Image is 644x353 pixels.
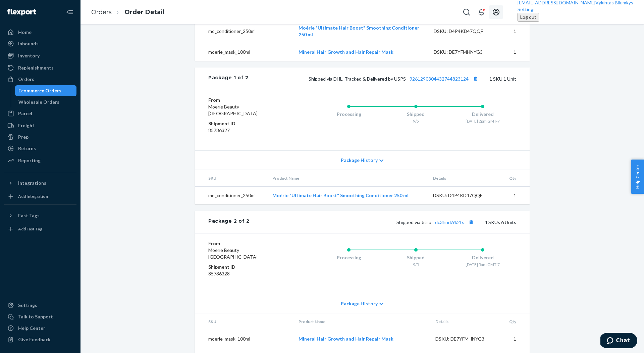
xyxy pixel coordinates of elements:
[315,254,382,261] div: Processing
[600,333,637,350] iframe: Opens a widget where you can chat to one of our agents
[195,170,267,187] th: SKU
[502,43,530,61] td: 1
[195,330,293,348] td: moerie_mask_100ml
[502,19,530,43] td: 1
[4,120,76,131] a: Freight
[396,219,475,225] span: Shipped via Jitsu
[18,122,35,129] div: Freight
[4,210,76,221] button: Fast Tags
[208,247,258,260] span: Moerie Beauty [GEOGRAPHIC_DATA]
[4,224,76,234] a: Add Fast Tag
[63,5,76,19] button: Close Navigation
[299,49,393,55] a: Mineral Hair Growth and Hair Repair Mask
[471,74,480,83] button: Copy tracking number
[4,300,76,311] a: Settings
[4,27,76,38] a: Home
[504,313,530,330] th: Qty
[449,254,516,261] div: Delivered
[382,262,449,267] div: 9/5
[267,170,428,187] th: Product Name
[467,218,475,226] button: Copy tracking number
[4,108,76,119] a: Parcel
[293,313,430,330] th: Product Name
[518,13,539,21] button: Log out
[18,145,36,152] div: Returns
[208,120,288,127] dt: Shipment ID
[4,143,76,154] a: Returns
[520,14,536,20] div: Log out
[18,99,59,105] div: Wholesale Orders
[15,97,77,107] a: Wholesale Orders
[86,2,170,22] ol: breadcrumbs
[195,19,293,43] td: mo_conditioner_250ml
[18,40,39,47] div: Inbounds
[18,325,45,332] div: Help Center
[208,97,288,103] dt: From
[460,5,473,19] button: Open Search Box
[449,111,516,118] div: Delivered
[4,38,76,49] a: Inbounds
[18,134,29,140] div: Prep
[501,170,530,187] th: Qty
[18,110,32,117] div: Parcel
[15,85,77,96] a: Ecommerce Orders
[7,9,36,15] img: Flexport logo
[501,187,530,205] td: 1
[124,8,164,16] a: Order Detail
[250,218,516,226] div: 4 SKUs 6 Units
[208,127,288,134] dd: 85736327
[249,74,516,83] div: 1 SKU 1 Unit
[428,170,501,187] th: Details
[18,313,53,320] div: Talk to Support
[195,187,267,205] td: mo_conditioner_250ml
[4,178,76,188] button: Integrations
[18,193,48,199] div: Add Integration
[341,300,378,307] span: Package History
[18,226,42,232] div: Add Fast Tag
[518,6,633,13] a: Settings
[4,74,76,85] a: Orders
[18,212,40,219] div: Fast Tags
[434,49,497,55] div: DSKU: DE7YFMHNYG3
[208,240,288,247] dt: From
[475,5,488,19] button: Open notifications
[299,25,419,37] a: Moérie "Ultimate Hair Boost" Smoothing Conditioner 250 ml
[18,180,46,186] div: Integrations
[4,191,76,202] a: Add Integration
[208,264,288,270] dt: Shipment ID
[18,52,40,59] div: Inventory
[18,336,51,343] div: Give Feedback
[435,336,498,342] div: DSKU: DE7YFMHNYG3
[410,76,469,82] a: 9261290304432744823124
[382,118,449,124] div: 9/5
[4,132,76,142] a: Prep
[195,43,293,61] td: moerie_mask_100ml
[18,64,54,71] div: Replenishments
[449,262,516,267] div: [DATE] 5am GMT-7
[631,160,644,194] button: Help Center
[272,192,409,198] a: Moérie "Ultimate Hair Boost" Smoothing Conditioner 250 ml
[18,87,61,94] div: Ecommerce Orders
[299,336,393,342] a: Mineral Hair Growth and Hair Repair Mask
[91,8,112,16] a: Orders
[309,76,480,82] span: Shipped via DHL, Tracked & Delivered by USPS
[449,118,516,124] div: [DATE] 2pm GMT-7
[4,334,76,345] button: Give Feedback
[4,62,76,73] a: Replenishments
[430,313,504,330] th: Details
[195,313,293,330] th: SKU
[4,155,76,166] a: Reporting
[315,111,382,118] div: Processing
[4,311,76,322] button: Talk to Support
[208,218,250,226] div: Package 2 of 2
[434,28,497,35] div: DSKU: D4P4KD47QQF
[382,254,449,261] div: Shipped
[4,50,76,61] a: Inventory
[18,29,32,36] div: Home
[341,157,378,164] span: Package History
[504,330,530,348] td: 1
[4,323,76,334] a: Help Center
[18,76,34,83] div: Orders
[208,104,258,116] span: Moerie Beauty [GEOGRAPHIC_DATA]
